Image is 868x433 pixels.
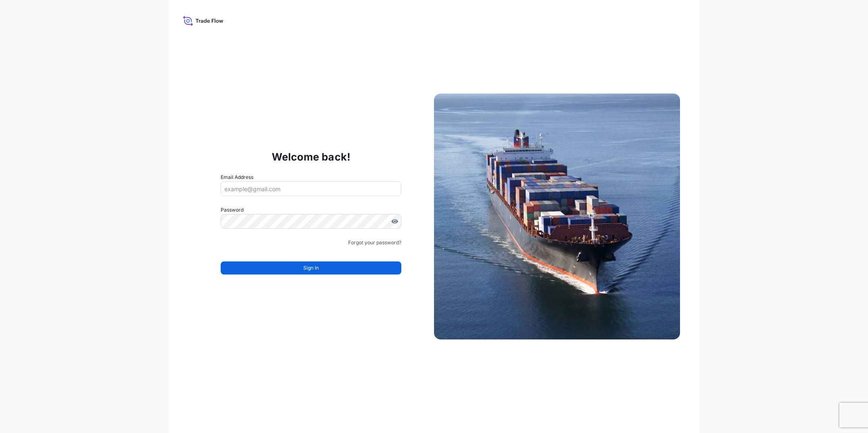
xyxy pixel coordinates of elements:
[348,239,401,247] a: Forgot your password?
[221,261,401,275] button: Sign In
[391,218,398,225] button: Show password
[272,150,351,163] p: Welcome back!
[434,94,680,339] img: Ship illustration
[221,206,401,214] label: Password
[303,264,319,272] span: Sign In
[221,173,253,181] label: Email Address
[221,181,401,196] input: example@gmail.com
